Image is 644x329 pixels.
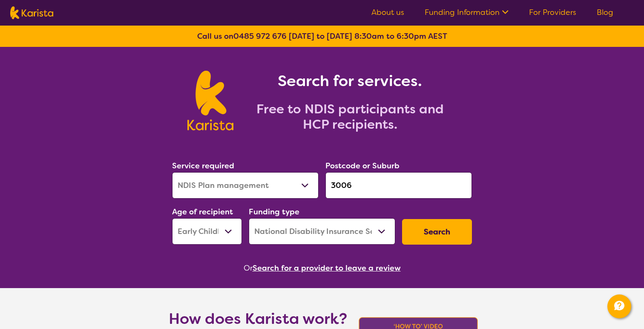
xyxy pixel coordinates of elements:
label: Postcode or Suburb [325,161,400,171]
button: Search [402,219,472,245]
img: Karista logo [10,6,53,19]
img: Karista logo [187,71,233,130]
a: About us [371,7,404,17]
a: For Providers [529,7,576,17]
h1: How does Karista work? [169,309,348,329]
label: Funding type [249,207,299,217]
span: Or [244,262,253,274]
input: Type [325,172,472,199]
button: Channel Menu [607,294,631,318]
label: Service required [172,161,234,171]
h1: Search for services. [244,71,457,91]
a: Blog [597,7,613,17]
button: Search for a provider to leave a review [253,262,401,274]
h2: Free to NDIS participants and HCP recipients. [244,101,457,132]
a: Funding Information [425,7,509,17]
label: Age of recipient [172,207,233,217]
a: 0485 972 676 [233,31,287,41]
b: Call us on [DATE] to [DATE] 8:30am to 6:30pm AEST [197,31,447,41]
